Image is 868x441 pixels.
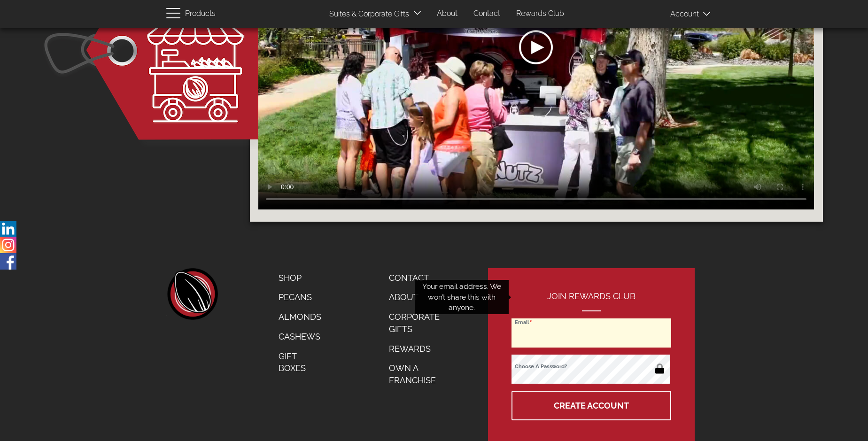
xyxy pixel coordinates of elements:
[382,287,458,307] a: About
[271,287,328,307] a: Pecans
[271,268,328,288] a: Shop
[430,5,465,23] a: About
[382,268,458,288] a: Contact
[271,307,328,327] a: Almonds
[271,327,328,347] a: Cashews
[271,347,328,378] a: Gift Boxes
[382,358,458,390] a: Own a Franchise
[512,292,671,311] h2: Join Rewards Club
[382,339,458,359] a: Rewards
[166,268,218,320] a: home
[509,5,571,23] a: Rewards Club
[466,5,507,23] a: Contact
[512,318,671,348] input: Email
[512,391,671,420] button: Create Account
[322,5,412,23] a: Suites & Corporate Gifts
[185,7,216,21] span: Products
[382,307,458,339] a: Corporate Gifts
[415,280,509,314] div: Your email address. We won’t share this with anyone.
